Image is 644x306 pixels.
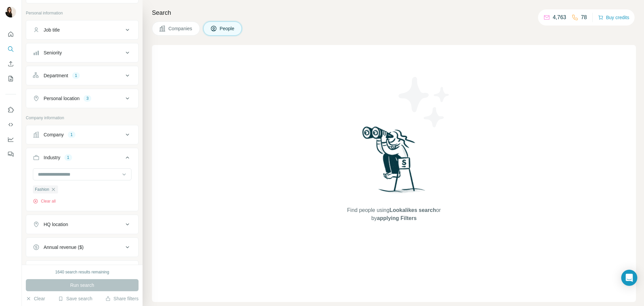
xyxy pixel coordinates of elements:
[26,10,139,16] p: Personal information
[5,28,16,40] button: Quick start
[58,295,92,302] button: Save search
[5,58,16,70] button: Enrich CSV
[44,244,84,251] div: Annual revenue ($)
[5,73,16,85] button: My lists
[168,25,193,32] span: Companies
[394,72,454,132] img: Surfe Illustration - Stars
[44,221,68,228] div: HQ location
[5,43,16,55] button: Search
[26,45,138,61] button: Seniority
[26,149,138,168] button: Industry1
[359,125,429,200] img: Surfe Illustration - Woman searching with binoculars
[26,295,45,302] button: Clear
[26,90,138,106] button: Personal location3
[26,68,138,84] button: Department1
[44,154,60,161] div: Industry
[621,270,637,286] div: Open Intercom Messenger
[5,7,16,17] img: Avatar
[26,22,138,38] button: Job title
[553,13,566,21] p: 4,763
[220,25,235,32] span: People
[68,132,75,138] div: 1
[55,269,109,275] div: 1640 search results remaining
[33,198,56,204] button: Clear all
[26,262,138,278] button: Employees (size)
[5,119,16,131] button: Use Surfe API
[44,95,79,102] div: Personal location
[26,216,138,232] button: HQ location
[64,155,72,161] div: 1
[44,131,64,138] div: Company
[581,13,587,21] p: 78
[598,13,629,22] button: Buy credits
[389,207,436,213] span: Lookalikes search
[340,206,447,222] span: Find people using or by
[44,49,62,56] div: Seniority
[44,27,60,33] div: Job title
[105,295,139,302] button: Share filters
[84,95,91,101] div: 3
[26,115,139,121] p: Company information
[44,72,68,79] div: Department
[26,239,138,255] button: Annual revenue ($)
[5,133,16,145] button: Dashboard
[26,127,138,143] button: Company1
[152,8,636,17] h4: Search
[5,148,16,160] button: Feedback
[35,186,49,192] span: Fashion
[5,104,16,116] button: Use Surfe on LinkedIn
[72,73,80,79] div: 1
[377,215,417,221] span: applying Filters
